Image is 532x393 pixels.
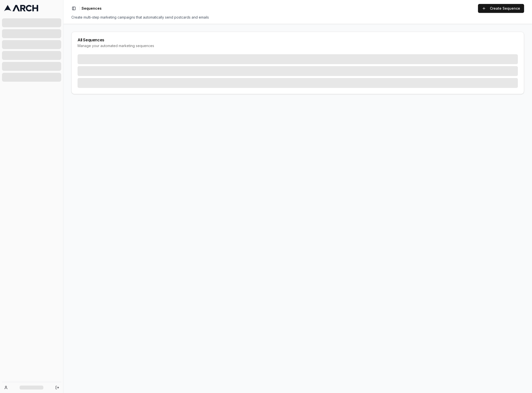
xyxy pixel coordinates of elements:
div: Create multi-step marketing campaigns that automatically send postcards and emails [71,15,524,20]
nav: breadcrumb [82,6,102,11]
div: All Sequences [78,38,518,42]
span: Sequences [82,6,102,11]
div: Manage your automated marketing sequences [78,43,518,48]
a: Create Sequence [478,4,524,13]
button: Log out [54,384,61,391]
